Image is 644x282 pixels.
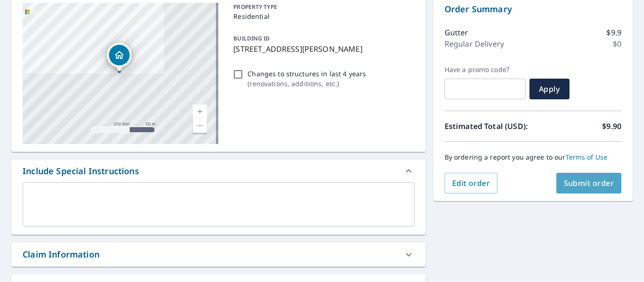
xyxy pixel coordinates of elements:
[233,11,410,21] p: Residential
[445,38,504,49] p: Regular Delivery
[452,178,490,188] span: Edit order
[602,121,621,132] p: $9.90
[193,105,207,119] a: Current Level 17, Zoom In
[564,178,614,188] span: Submit order
[529,79,570,99] button: Apply
[445,121,533,132] p: Estimated Total (USD):
[107,43,132,72] div: Dropped pin, building 1, Residential property, 1327 Mockingbird Ln Mount Vernon, IN 47620
[445,3,621,16] p: Order Summary
[537,84,562,94] span: Apply
[445,173,498,193] button: Edit order
[566,153,608,161] a: Terms of Use
[445,153,621,161] p: By ordering a report you agree to our
[248,79,366,89] p: ( renovations, additions, etc. )
[23,248,99,261] div: Claim Information
[445,27,469,38] p: Gutter
[23,165,139,177] div: Include Special Instructions
[233,3,410,11] p: PROPERTY TYPE
[11,242,426,266] div: Claim Information
[233,43,410,55] p: [STREET_ADDRESS][PERSON_NAME]
[606,27,621,38] p: $9.9
[193,119,207,133] a: Current Level 17, Zoom Out
[233,34,270,42] p: BUILDING ID
[248,69,366,79] p: Changes to structures in last 4 years
[613,38,621,49] p: $0
[556,173,622,193] button: Submit order
[445,65,526,74] label: Have a promo code?
[11,160,426,182] div: Include Special Instructions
